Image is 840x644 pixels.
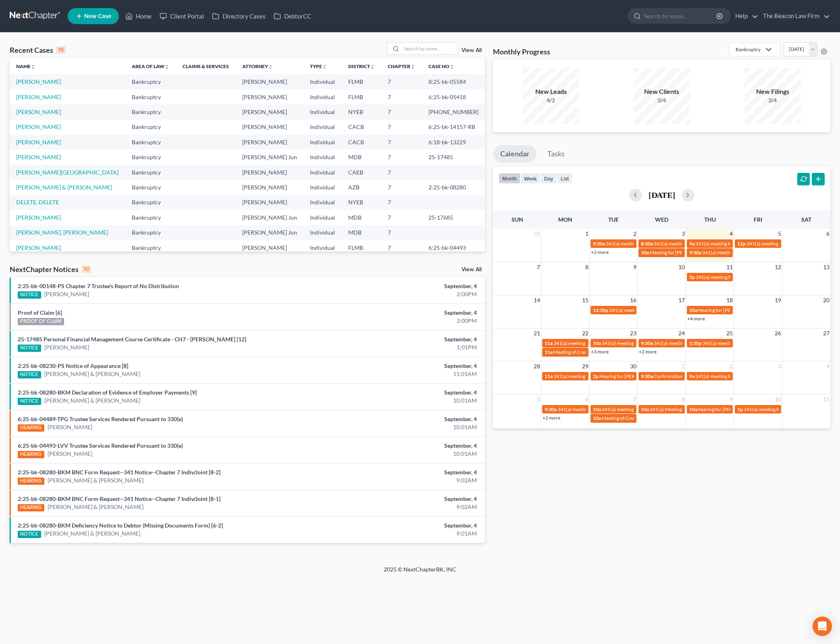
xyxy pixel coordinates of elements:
[754,216,762,223] span: Fri
[557,173,572,184] button: list
[654,340,732,346] span: 341(a) meeting for [PERSON_NAME]
[18,398,41,405] div: NOTICE
[342,150,381,164] td: MDB
[543,415,560,421] a: +2 more
[553,349,643,355] span: Meeting of Creditors for [PERSON_NAME]
[541,173,557,184] button: day
[493,47,550,56] h3: Monthly Progress
[678,262,686,272] span: 10
[649,191,675,199] h2: [DATE]
[746,241,824,247] span: 341(a) meeting for [PERSON_NAME]
[520,173,541,184] button: week
[18,442,183,449] a: 6:25-bk-04493-LVV Trustee Services Rendered Pursuant to 330(e)
[10,45,66,55] div: Recent Cases
[342,195,381,210] td: NYEB
[499,173,520,184] button: month
[593,373,599,379] span: 2p
[156,9,208,23] a: Client Portal
[18,371,41,378] div: NOTICE
[533,328,541,338] span: 21
[236,150,304,164] td: [PERSON_NAME] Jun
[689,307,697,313] span: 10a
[381,150,422,164] td: 7
[634,96,690,104] div: 3/4
[18,283,179,289] a: 2:25-bk-00148-PS Chapter 7 Trustee's Report of No Distribution
[422,240,485,255] td: 6:25-bk-04493
[681,229,686,239] span: 3
[422,120,485,135] td: 6:25-bk-14157-RB
[236,225,304,240] td: [PERSON_NAME] Jun
[329,317,477,325] div: 2:00PM
[342,180,381,195] td: AZB
[304,104,341,119] td: Individual
[125,89,176,104] td: Bankruptcy
[632,229,637,239] span: 2
[304,89,341,104] td: Individual
[16,244,61,251] a: [PERSON_NAME]
[428,63,454,69] a: Case Nounfold_more
[208,9,270,23] a: Directory Cases
[581,295,589,305] span: 15
[44,397,140,405] a: [PERSON_NAME] & [PERSON_NAME]
[18,478,44,485] div: HEARING
[329,423,477,431] div: 10:01AM
[16,123,61,130] a: [PERSON_NAME]
[44,290,89,298] a: [PERSON_NAME]
[381,104,422,119] td: 7
[48,503,143,511] a: [PERSON_NAME] & [PERSON_NAME]
[236,165,304,180] td: [PERSON_NAME]
[422,74,485,89] td: 8:25-bk-05584
[125,135,176,150] td: Bankruptcy
[329,362,477,370] div: September, 4
[777,361,782,371] span: 3
[329,476,477,484] div: 9:02AM
[729,361,734,371] span: 2
[410,64,415,69] i: unfold_more
[825,229,830,239] span: 6
[329,495,477,503] div: September, 4
[329,450,477,458] div: 10:01AM
[18,336,246,343] a: 25-17485 Personal Financial Management Course Certificate - CH7 - [PERSON_NAME] [12]
[553,373,631,379] span: 341(a) meeting for [PERSON_NAME]
[381,180,422,195] td: 7
[18,522,223,529] a: 2:25-bk-08280-BKM Deficiency Notice to Debtor (Missing Documents Form) [6-2]
[774,328,782,338] span: 26
[329,521,477,530] div: September, 4
[703,340,780,346] span: 341(a) meeting for [PERSON_NAME]
[553,340,631,346] span: 341(a) meeting for [PERSON_NAME]
[687,316,705,322] a: +4 more
[599,373,710,379] span: Hearing for [PERSON_NAME] and [PERSON_NAME]
[822,328,830,338] span: 27
[236,180,304,195] td: [PERSON_NAME]
[18,504,44,511] div: HEARING
[329,442,477,450] div: September, 4
[125,120,176,135] td: Bankruptcy
[744,406,821,412] span: 341(a) meeting for [PERSON_NAME]
[16,93,61,100] a: [PERSON_NAME]
[381,165,422,180] td: 7
[591,249,609,255] a: +2 more
[176,58,236,74] th: Claims & Services
[18,345,41,352] div: NOTICE
[759,9,830,23] a: The Beacon Law Firm
[726,295,734,305] span: 18
[329,530,477,538] div: 9:01AM
[18,291,41,299] div: NOTICE
[310,63,327,69] a: Typeunfold_more
[655,216,668,223] span: Wed
[593,406,601,412] span: 10a
[304,135,341,150] td: Individual
[18,451,44,458] div: HEARING
[629,328,637,338] span: 23
[801,216,811,223] span: Sat
[681,361,686,371] span: 1
[731,9,758,23] a: Help
[236,195,304,210] td: [PERSON_NAME]
[236,120,304,135] td: [PERSON_NAME]
[322,64,327,69] i: unfold_more
[381,210,422,225] td: 7
[84,13,111,19] span: New Case
[777,229,782,239] span: 5
[236,74,304,89] td: [PERSON_NAME]
[650,406,728,412] span: 341(a) Meeting for [PERSON_NAME]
